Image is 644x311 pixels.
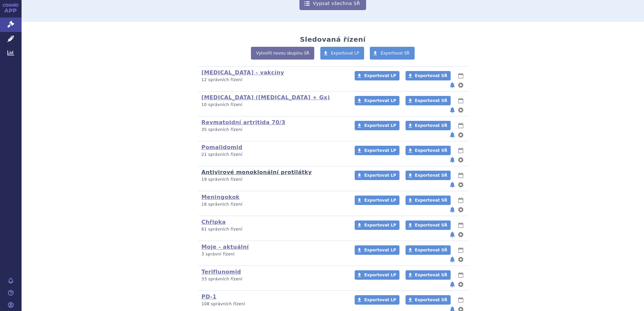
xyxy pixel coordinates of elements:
[201,119,285,126] a: Revmatoidní artritida 70/3
[201,152,346,158] p: 21 správních řízení
[406,146,451,155] a: Exportovat SŘ
[449,206,456,214] button: notifikace
[449,131,456,139] button: notifikace
[457,246,464,254] button: lhůty
[415,98,447,103] span: Exportovat SŘ
[449,106,456,114] button: notifikace
[381,51,410,56] span: Exportovat SŘ
[415,148,447,153] span: Exportovat SŘ
[201,251,346,257] p: 3 správní řízení
[364,123,396,128] span: Exportovat LP
[364,73,396,78] span: Exportovat LP
[406,295,451,305] a: Exportovat SŘ
[457,196,464,204] button: lhůty
[201,227,346,232] p: 61 správních řízení
[406,270,451,280] a: Exportovat SŘ
[406,220,451,230] a: Exportovat SŘ
[355,71,399,80] a: Exportovat LP
[201,202,346,207] p: 18 správních řízení
[201,269,241,275] a: Teriflunomid
[457,146,464,154] button: lhůty
[251,47,314,60] a: Vytvořit novou skupinu SŘ
[415,223,447,228] span: Exportovat SŘ
[201,77,346,83] p: 12 správních řízení
[201,127,346,133] p: 35 správních řízení
[415,73,447,78] span: Exportovat SŘ
[457,296,464,304] button: lhůty
[364,248,396,252] span: Exportovat LP
[355,220,399,230] a: Exportovat LP
[364,198,396,203] span: Exportovat LP
[449,81,456,89] button: notifikace
[457,131,464,139] button: nastavení
[457,206,464,214] button: nastavení
[201,301,346,307] p: 108 správních řízení
[449,181,456,189] button: notifikace
[201,244,249,250] a: Moje - aktuální
[415,173,447,178] span: Exportovat SŘ
[370,47,415,60] a: Exportovat SŘ
[201,169,312,175] a: Antivirové monoklonální protilátky
[355,196,399,205] a: Exportovat LP
[364,148,396,153] span: Exportovat LP
[201,177,346,182] p: 19 správních řízení
[457,171,464,179] button: lhůty
[406,121,451,130] a: Exportovat SŘ
[355,146,399,155] a: Exportovat LP
[449,280,456,288] button: notifikace
[406,71,451,80] a: Exportovat SŘ
[355,121,399,130] a: Exportovat LP
[457,181,464,189] button: nastavení
[457,72,464,80] button: lhůty
[415,198,447,203] span: Exportovat SŘ
[201,69,284,76] a: [MEDICAL_DATA] - vakcíny
[457,156,464,164] button: nastavení
[457,255,464,264] button: nastavení
[355,171,399,180] a: Exportovat LP
[449,156,456,164] button: notifikace
[457,231,464,239] button: nastavení
[201,219,226,225] a: Chřipka
[415,273,447,277] span: Exportovat SŘ
[457,280,464,288] button: nastavení
[355,295,399,305] a: Exportovat LP
[449,231,456,239] button: notifikace
[457,271,464,279] button: lhůty
[201,276,346,282] p: 33 správních řízení
[415,123,447,128] span: Exportovat SŘ
[457,106,464,114] button: nastavení
[320,47,364,60] a: Exportovat LP
[201,102,346,108] p: 10 správních řízení
[364,273,396,277] span: Exportovat LP
[364,223,396,228] span: Exportovat LP
[457,221,464,229] button: lhůty
[406,96,451,105] a: Exportovat SŘ
[201,194,239,200] a: Meningokok
[331,51,359,56] span: Exportovat LP
[406,245,451,255] a: Exportovat SŘ
[415,298,447,302] span: Exportovat SŘ
[201,144,243,150] a: Pomalidomid
[457,97,464,105] button: lhůty
[201,293,217,300] a: PD-1
[364,298,396,302] span: Exportovat LP
[355,270,399,280] a: Exportovat LP
[457,81,464,89] button: nastavení
[406,196,451,205] a: Exportovat SŘ
[406,171,451,180] a: Exportovat SŘ
[355,245,399,255] a: Exportovat LP
[364,173,396,178] span: Exportovat LP
[364,98,396,103] span: Exportovat LP
[300,35,365,43] h2: Sledovaná řízení
[457,122,464,130] button: lhůty
[355,96,399,105] a: Exportovat LP
[201,94,330,101] a: [MEDICAL_DATA] ([MEDICAL_DATA] + Gx)
[415,248,447,252] span: Exportovat SŘ
[449,255,456,264] button: notifikace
